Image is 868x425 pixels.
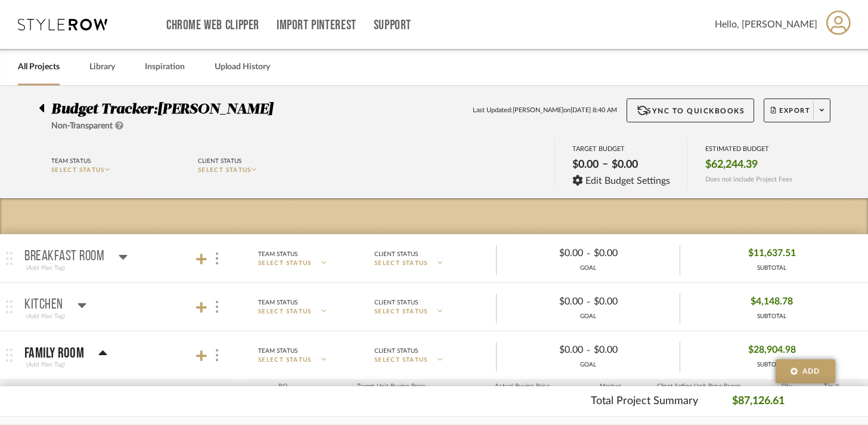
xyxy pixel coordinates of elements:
[24,298,63,312] p: Kitchen
[89,59,115,75] a: Library
[748,244,796,263] span: $11,637.51
[258,259,312,268] span: SELECT STATUS
[24,263,67,273] div: (Add Plan Tag)
[277,20,356,30] a: Import Pinterest
[732,393,785,409] p: $87,126.61
[608,155,641,175] div: $0.00
[6,252,13,265] img: grip.svg
[590,341,670,359] div: $0.00
[748,264,796,273] div: SUBTOTAL
[51,122,113,130] span: Non-Transparent
[563,106,571,116] span: on
[588,379,633,393] div: Markup
[215,59,270,75] a: Upload History
[51,167,105,173] span: SELECT STATUS
[51,102,157,116] span: Budget Tracker:
[507,341,587,359] div: $0.00
[216,301,218,313] img: 3dots-v.svg
[602,158,608,175] span: –
[216,349,218,361] img: 3dots-v.svg
[51,156,91,167] div: Team Status
[24,250,104,264] p: Breakfast Room
[198,167,252,173] span: SELECT STATUS
[569,155,602,175] div: $0.00
[507,292,587,311] div: $0.00
[585,175,670,186] span: Edit Budget Settings
[802,366,820,377] span: Add
[258,356,312,365] span: SELECT STATUS
[24,346,84,361] p: Family Room
[497,264,680,273] div: GOAL
[374,249,418,260] div: Client Status
[776,359,835,383] button: Add
[258,297,297,308] div: Team Status
[240,379,325,393] div: PO
[572,145,671,153] div: TARGET BUDGET
[748,341,796,359] span: $28,904.98
[6,300,13,313] img: grip.svg
[18,59,60,75] a: All Projects
[374,297,418,308] div: Client Status
[705,175,792,183] span: Does not include Project Fees
[216,252,218,264] img: 3dots-v.svg
[258,249,297,260] div: Team Status
[6,349,13,362] img: grip.svg
[590,244,670,263] div: $0.00
[198,156,241,167] div: Client Status
[513,106,563,116] span: [PERSON_NAME]
[473,106,513,116] span: Last Updated:
[374,356,428,365] span: SELECT STATUS
[258,307,312,316] span: SELECT STATUS
[157,102,272,116] span: [PERSON_NAME]
[590,292,670,311] div: $0.00
[497,312,680,321] div: GOAL
[591,393,698,409] p: Total Project Summary
[374,259,428,268] span: SELECT STATUS
[24,359,67,370] div: (Add Plan Tag)
[497,361,680,369] div: GOAL
[24,311,67,322] div: (Add Plan Tag)
[258,346,297,356] div: Team Status
[571,106,617,116] span: [DATE] 8:40 AM
[507,244,587,263] div: $0.00
[764,98,830,122] button: Export
[764,379,810,393] div: Qty
[715,17,817,32] span: Hello, [PERSON_NAME]
[166,20,259,30] a: Chrome Web Clipper
[325,379,457,393] div: Target Unit Buying Price
[587,295,590,309] span: -
[627,98,755,122] button: Sync to QuickBooks
[374,20,411,30] a: Support
[145,59,185,75] a: Inspiration
[587,343,590,358] span: -
[705,145,792,153] div: ESTIMATED BUDGET
[633,379,764,393] div: Client Selling Unit Price Range
[374,307,428,316] span: SELECT STATUS
[587,247,590,261] span: -
[748,361,796,369] div: SUBTOTAL
[771,106,810,124] span: Export
[751,312,793,321] div: SUBTOTAL
[457,379,588,393] div: Actual Buying Price
[374,346,418,356] div: Client Status
[705,158,758,171] span: $62,244.39
[751,292,793,311] span: $4,148.78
